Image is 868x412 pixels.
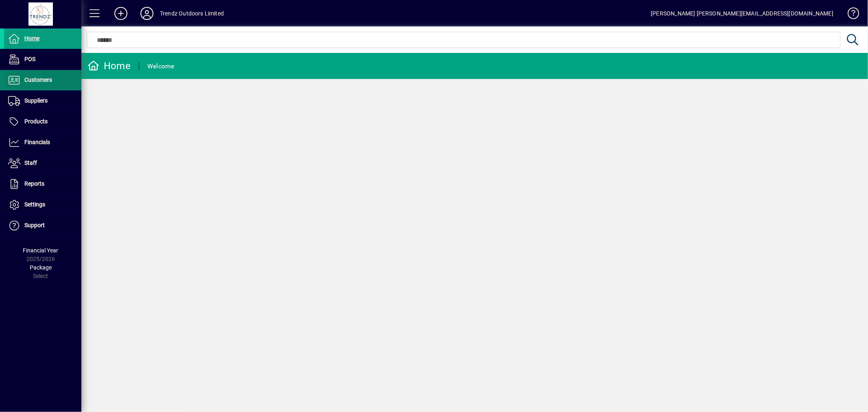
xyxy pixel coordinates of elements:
a: Knowledge Base [842,2,858,28]
a: Financials [4,132,81,153]
span: Support [24,222,45,228]
span: Products [24,118,48,125]
span: Staff [24,160,37,166]
span: Package [30,264,52,271]
span: Reports [24,180,44,187]
span: POS [24,56,35,62]
div: Trendz Outdoors Limited [160,7,224,20]
div: Welcome [147,60,175,73]
a: Staff [4,153,81,173]
span: Settings [24,201,45,208]
button: Add [108,6,134,21]
a: Suppliers [4,91,81,111]
a: Products [4,112,81,132]
a: POS [4,49,81,70]
span: Financial Year [23,247,59,254]
a: Settings [4,195,81,215]
div: Home [87,59,131,72]
a: Support [4,215,81,236]
a: Customers [4,70,81,90]
span: Suppliers [24,97,48,104]
div: [PERSON_NAME] [PERSON_NAME][EMAIL_ADDRESS][DOMAIN_NAME] [651,7,833,20]
a: Reports [4,174,81,194]
span: Customers [24,77,52,83]
span: Financials [24,139,50,145]
span: Home [24,35,39,42]
button: Profile [134,6,160,21]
